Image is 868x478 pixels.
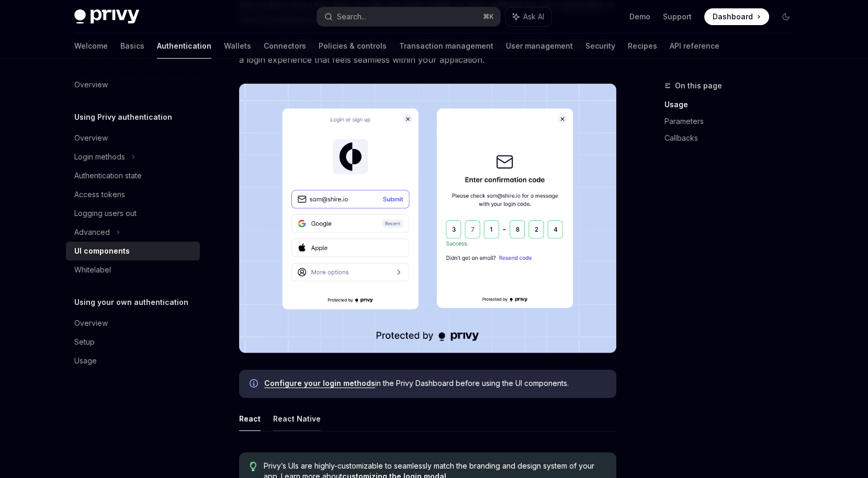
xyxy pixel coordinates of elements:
a: Dashboard [704,8,769,25]
button: React [239,406,261,431]
a: Whitelabel [66,260,200,279]
a: Configure your login methods [264,379,375,388]
div: Login methods [74,151,125,163]
button: Ask AI [505,7,551,26]
a: Policies & controls [319,33,387,59]
div: Usage [74,355,97,367]
img: dark logo [74,9,139,24]
span: in the Privy Dashboard before using the UI components. [264,378,606,389]
a: Usage [664,96,803,113]
a: Authentication state [66,166,200,185]
a: User management [506,33,573,59]
a: Transaction management [399,33,493,59]
a: Basics [120,33,144,59]
button: Toggle dark mode [777,8,794,25]
div: UI components [74,245,130,257]
h5: Using your own authentication [74,296,188,309]
div: Setup [74,336,95,348]
span: ⌘ K [483,13,494,21]
a: Authentication [157,33,211,59]
button: React Native [273,406,321,431]
a: Support [663,12,692,22]
a: Logging users out [66,204,200,223]
a: Access tokens [66,185,200,204]
a: Usage [66,351,200,370]
a: Connectors [264,33,306,59]
button: Search...⌘K [317,7,500,26]
span: Ask AI [523,12,544,22]
svg: Info [250,379,260,390]
a: Setup [66,333,200,351]
span: Dashboard [713,12,753,22]
a: Callbacks [664,130,803,146]
span: On this page [675,79,722,92]
div: Overview [74,78,108,91]
svg: Tip [250,462,257,471]
div: Overview [74,317,108,329]
a: Overview [66,75,200,94]
a: Parameters [664,113,803,130]
div: Search... [337,10,366,23]
a: Security [585,33,615,59]
img: images/Onboard.png [239,84,616,353]
h5: Using Privy authentication [74,111,172,123]
div: Authentication state [74,169,142,182]
a: Recipes [628,33,657,59]
div: Access tokens [74,188,125,201]
a: Overview [66,129,200,147]
div: Advanced [74,226,110,238]
a: Welcome [74,33,108,59]
div: Logging users out [74,207,137,220]
div: Whitelabel [74,264,111,276]
a: Wallets [224,33,251,59]
a: Overview [66,314,200,333]
a: API reference [670,33,719,59]
div: Overview [74,132,108,144]
a: UI components [66,242,200,260]
a: Demo [629,12,650,22]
